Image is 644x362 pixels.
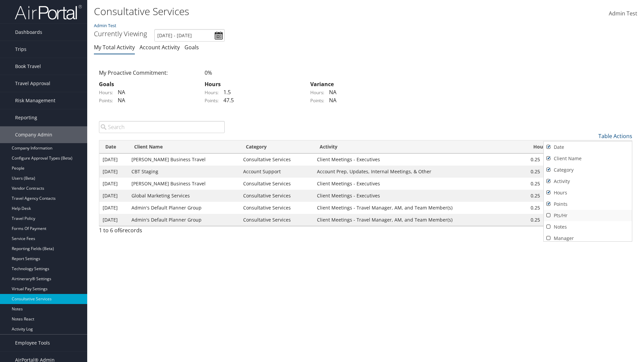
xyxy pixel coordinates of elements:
[544,210,632,221] a: Pts/Hr
[15,335,50,351] span: Employee Tools
[15,92,55,109] span: Risk Management
[15,126,52,143] span: Company Admin
[544,141,632,153] a: Date
[15,4,82,20] img: airportal-logo.png
[544,153,632,164] a: Client Name
[544,176,632,187] a: Activity
[15,41,26,58] span: Trips
[15,58,41,75] span: Book Travel
[544,187,632,198] a: Hours
[544,198,632,210] a: Points
[544,233,632,244] a: Manager
[15,109,37,126] span: Reporting
[544,164,632,176] a: Category
[544,221,632,233] a: Notes
[15,75,50,92] span: Travel Approval
[15,24,42,41] span: Dashboards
